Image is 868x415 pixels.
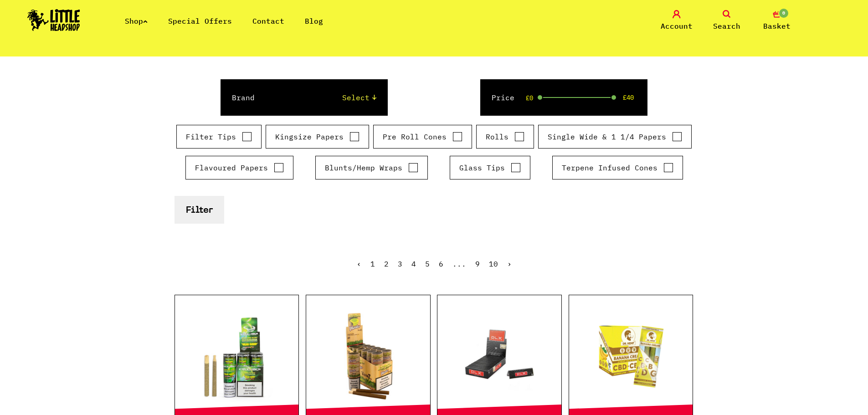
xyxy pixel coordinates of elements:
span: £0 [526,94,533,102]
button: Filter [175,196,224,224]
a: 1 [370,259,375,268]
a: Search [704,10,750,31]
label: Glass Tips [459,162,521,173]
a: Shop [125,16,148,26]
a: 5 [425,259,430,268]
a: Contact [252,16,284,26]
a: 4 [411,259,416,268]
span: 0 [778,8,789,19]
label: Price [492,92,514,103]
a: 10 [489,259,498,268]
a: 6 [439,259,443,268]
label: Single Wide & 1 1/4 Papers [548,131,682,142]
a: 9 [475,259,480,268]
label: Terpene Infused Cones [562,162,673,173]
a: 3 [398,259,402,268]
span: £40 [623,94,634,101]
span: Account [661,20,693,31]
label: Blunts/Hemp Wraps [325,162,418,173]
span: Search [713,20,740,31]
a: « Previous [357,259,361,268]
label: Flavoured Papers [195,162,284,173]
img: Little Head Shop Logo [27,9,80,31]
span: ... [452,259,466,268]
label: Brand [232,92,255,103]
a: Blog [305,16,323,26]
span: Basket [763,20,791,31]
span: 2 [384,259,389,268]
label: Filter Tips [186,131,252,142]
a: Next » [507,259,512,268]
a: Special Offers [168,16,232,26]
label: Rolls [486,131,524,142]
label: Kingsize Papers [275,131,360,142]
label: Pre Roll Cones [383,131,462,142]
a: 0 Basket [754,10,800,31]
